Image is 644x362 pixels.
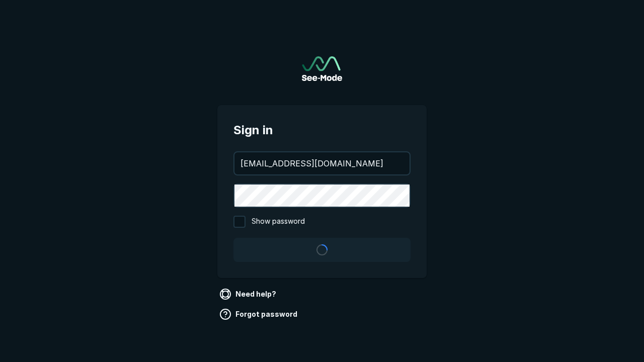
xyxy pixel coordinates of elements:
span: Sign in [233,121,411,139]
span: Show password [252,216,305,228]
img: See-Mode Logo [302,56,342,81]
a: Go to sign in [302,56,342,81]
input: your@email.com [234,152,410,174]
a: Forgot password [217,306,301,322]
a: Need help? [217,286,280,302]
